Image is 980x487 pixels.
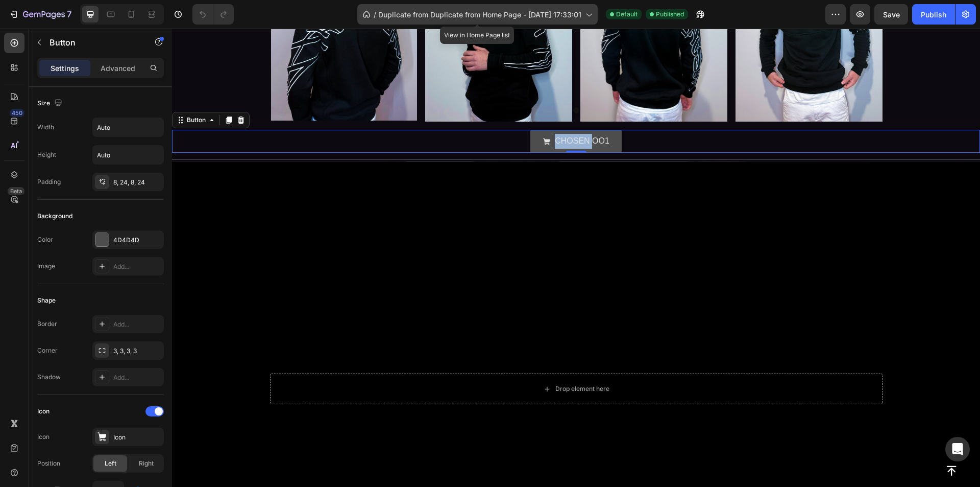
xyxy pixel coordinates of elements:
div: Width [37,123,54,132]
div: Publish [921,9,946,20]
div: 8, 24, 8, 24 [113,178,161,187]
div: Add... [113,373,161,382]
p: CHOSEN OO1 [383,105,437,120]
div: Corner [37,346,58,355]
span: Right [139,459,154,468]
div: Icon [37,407,50,416]
div: Icon [37,432,50,442]
div: Rich Text Editor. Editing area: main [383,105,437,120]
div: Size [37,97,64,110]
div: Border [37,319,57,329]
button: Dot [401,79,407,85]
div: 3, 3, 3, 3 [113,346,161,356]
button: Publish [912,4,955,25]
p: Button [50,36,136,49]
div: Height [37,150,56,159]
p: 7 [67,8,71,20]
p: Advanced [101,63,135,74]
div: 4D4D4D [113,236,161,245]
div: Drop element here [383,356,437,364]
div: Shape [37,296,56,305]
div: Color [37,235,53,244]
div: Image [37,262,55,271]
span: Published [656,10,684,19]
span: Default [616,10,638,19]
div: Open Intercom Messenger [945,437,970,461]
span: / [374,9,376,20]
div: Shadow [37,373,61,382]
div: Background [37,212,72,221]
div: Icon [113,433,161,442]
div: Button [13,87,36,96]
div: Add... [113,262,161,271]
input: Auto [93,118,163,136]
div: Position [37,459,60,468]
iframe: Design area [172,29,980,487]
span: Left [105,459,116,468]
input: Auto [93,146,163,164]
button: 7 [4,4,76,25]
span: Save [883,10,900,19]
div: 450 [10,109,24,117]
button: Save [874,4,908,25]
div: Undo/Redo [192,4,234,25]
div: Add... [113,320,161,329]
a: Rich Text Editor. Editing area: main [358,101,450,124]
p: Settings [51,63,79,74]
div: Beta [8,187,24,195]
span: Duplicate from Duplicate from Home Page - [DATE] 17:33:01 [378,9,581,20]
div: Padding [37,177,61,187]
